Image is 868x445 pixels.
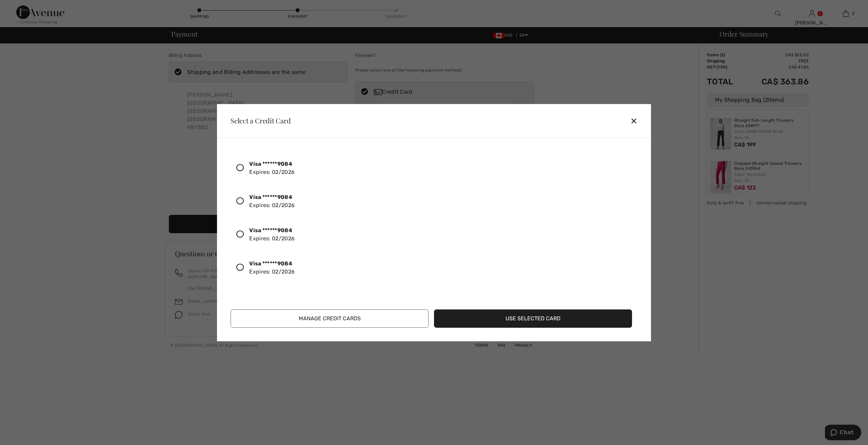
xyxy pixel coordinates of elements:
[249,193,295,209] div: Expires: 02/2026
[231,309,429,328] button: Manage Credit Cards
[434,309,632,328] button: Use Selected Card
[249,160,295,176] div: Expires: 02/2026
[249,260,295,276] div: Expires: 02/2026
[225,117,291,124] div: Select a Credit Card
[15,5,29,11] span: Chat
[630,114,643,128] div: ✕
[249,226,295,243] div: Expires: 02/2026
